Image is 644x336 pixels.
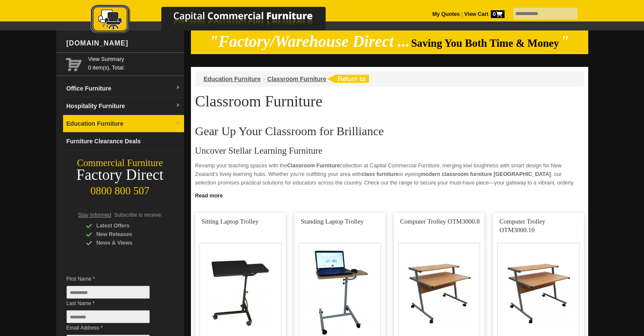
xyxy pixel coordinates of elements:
em: " [560,33,569,50]
a: Capital Commercial Furniture Logo [67,4,367,38]
h2: Gear Up Your Classroom for Brilliance [195,125,584,138]
a: Office Furnituredropdown [63,80,184,97]
span: 0 [491,10,505,18]
strong: Classroom Furniture [287,163,340,169]
div: [DOMAIN_NAME] [63,30,184,56]
img: Capital Commercial Furniture Logo [67,4,367,36]
span: Email Address * [67,324,163,332]
div: Factory Direct [56,169,184,181]
img: dropdown [175,121,181,126]
li: › [263,75,265,83]
div: Latest Offers [86,221,167,230]
a: Education Furniture [204,76,261,82]
a: My Quotes [432,11,460,17]
strong: View Cart [464,11,505,17]
a: Furniture Clearance Deals [63,133,184,150]
a: Classroom Furniture [267,76,327,82]
div: New Releases [86,230,167,239]
strong: class furniture [362,171,399,177]
input: First Name * [67,286,150,299]
span: Subscribe to receive: [114,212,162,218]
div: News & Views [86,239,167,247]
h3: Uncover Stellar Learning Furniture [195,146,584,155]
div: Commercial Furniture [56,157,184,169]
input: Last Name * [67,310,150,323]
span: Saving You Both Time & Money [411,37,559,49]
a: Hospitality Furnituredropdown [63,97,184,115]
span: Last Name * [67,299,163,308]
a: Education Furnituredropdown [63,115,184,133]
a: Click to read more [191,189,588,200]
a: View Cart0 [463,11,504,17]
span: Stay Informed [78,212,112,218]
p: Revamp your teaching spaces with the collection at Capital Commercial Furniture, merging kiwi tou... [195,161,584,196]
div: 0800 800 507 [56,181,184,197]
img: dropdown [175,85,181,91]
span: 0 item(s), Total: [88,55,181,71]
img: dropdown [175,103,181,108]
a: View Summary [88,55,181,64]
strong: modern classroom furniture [GEOGRAPHIC_DATA] [420,171,551,177]
img: return to [327,75,369,83]
h1: Classroom Furniture [195,93,584,109]
span: First Name * [67,275,163,283]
